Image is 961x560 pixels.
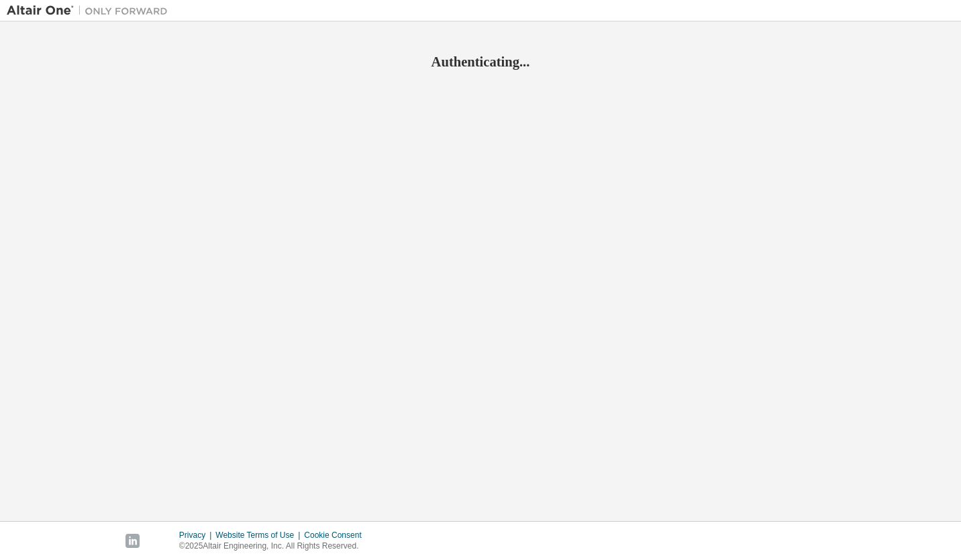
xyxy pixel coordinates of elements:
[7,4,174,17] img: Altair One
[215,530,304,541] div: Website Terms of Use
[7,53,954,71] h2: Authenticating...
[125,534,140,548] img: linkedin.svg
[179,530,215,541] div: Privacy
[179,541,370,552] p: © 2025 Altair Engineering, Inc. All Rights Reserved.
[304,530,369,541] div: Cookie Consent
